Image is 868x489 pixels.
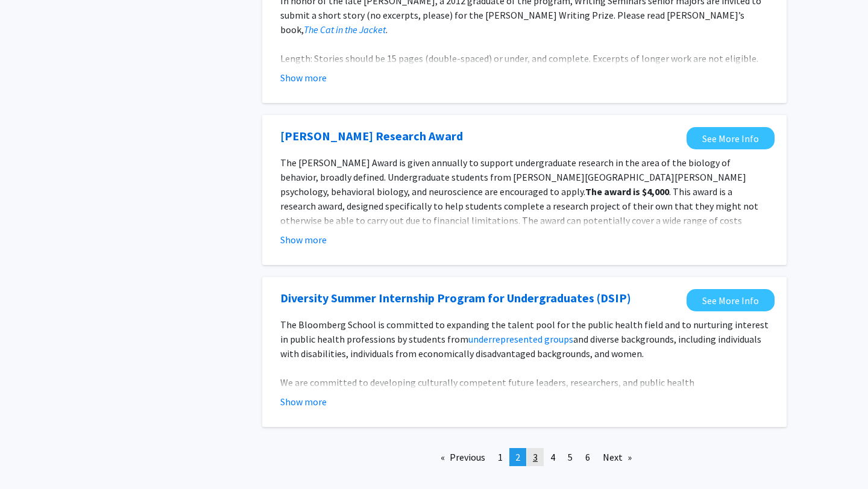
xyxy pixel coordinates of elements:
[468,333,573,345] a: underrepresented groups
[280,232,327,247] button: Show more
[280,157,746,198] span: The [PERSON_NAME] Award is given annually to support undergraduate research in the area of the bi...
[533,451,538,463] span: 3
[280,375,769,447] p: We are committed to developing culturally competent future leaders, researchers, and public healt...
[568,451,573,463] span: 5
[550,451,555,463] span: 4
[585,185,669,198] strong: The award is $4,000
[498,451,503,463] span: 1
[280,317,769,361] p: The Bloomberg School is committed to expanding the talent pool for the public health field and to...
[687,289,775,311] a: Opens in a new tab
[435,448,491,466] a: Previous page
[280,289,631,307] a: Opens in a new tab
[597,448,638,466] a: Next page
[585,451,590,463] span: 6
[9,435,51,480] iframe: Chat
[280,70,327,85] button: Show more
[280,127,463,145] a: Opens in a new tab
[515,451,520,463] span: 2
[280,51,769,66] p: Length: Stories should be 15 pages (double-spaced) or under, and complete. Excerpts of longer wor...
[280,394,327,409] button: Show more
[687,127,775,149] a: Opens in a new tab
[304,23,386,36] a: The Cat in the Jacket
[262,448,787,466] ul: Pagination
